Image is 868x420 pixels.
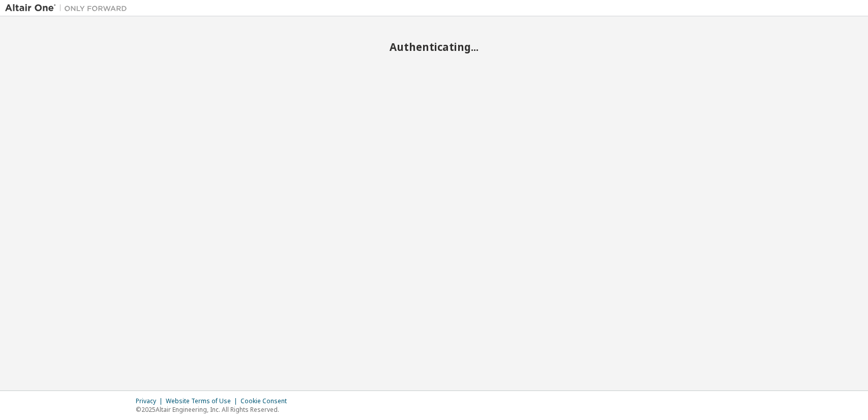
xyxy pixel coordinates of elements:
h2: Authenticating... [5,40,863,53]
img: Altair One [5,3,132,13]
div: Privacy [136,397,166,405]
div: Website Terms of Use [166,397,241,405]
p: © 2025 Altair Engineering, Inc. All Rights Reserved. [136,405,293,414]
div: Cookie Consent [241,397,293,405]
